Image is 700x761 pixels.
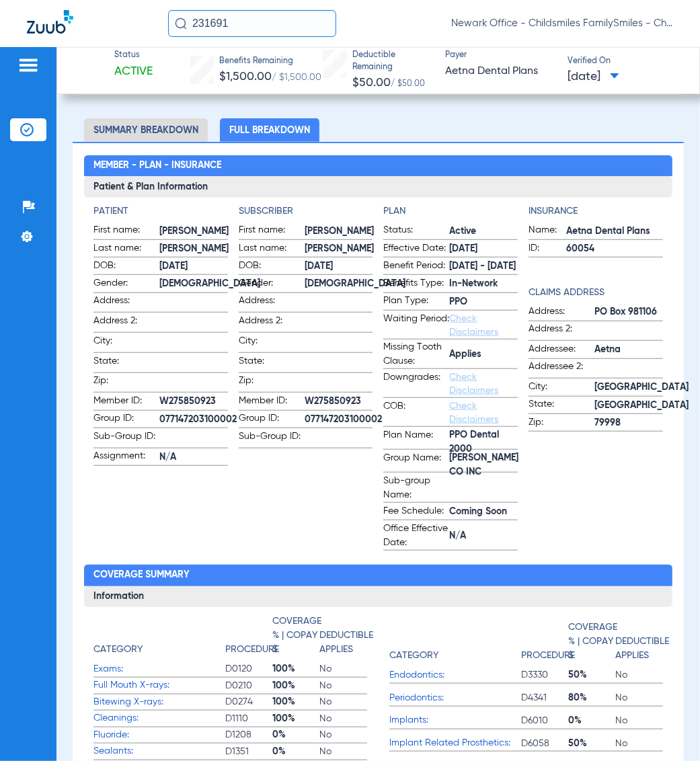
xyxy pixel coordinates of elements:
[17,57,39,73] img: hamburger-icon
[93,276,159,292] span: Gender:
[272,728,319,742] span: 0%
[272,712,319,725] span: 100%
[93,695,225,709] span: Bitewing X-rays:
[93,728,225,742] span: Fluoride:
[320,662,367,676] span: No
[159,413,237,427] span: 077147203100002
[159,225,229,239] span: [PERSON_NAME]
[320,679,367,692] span: No
[521,649,575,663] h4: Procedure
[389,649,438,663] h4: Category
[594,399,689,413] span: [GEOGRAPHIC_DATA]
[529,360,594,378] span: Addressee 2:
[219,71,272,83] span: $1,500.00
[633,696,700,761] iframe: Chat Widget
[168,10,336,37] input: Search for patients
[449,401,498,424] a: Check Disclaimers
[383,451,449,473] span: Group Name:
[594,305,663,319] span: PO Box 981106
[272,614,321,657] h4: Coverage % | Copay $
[521,614,568,668] app-breakdown-title: Procedure
[529,204,663,218] h4: Insurance
[84,586,672,608] h3: Information
[159,450,228,465] span: N/A
[225,695,272,709] span: D0274
[383,370,449,397] span: Downgrades:
[320,695,367,709] span: No
[175,17,187,30] img: Search Icon
[320,629,374,657] h4: Deductible Applies
[383,204,518,218] h4: Plan
[529,342,594,358] span: Addressee:
[114,50,153,62] span: Status
[239,259,305,275] span: DOB:
[239,314,305,332] span: Address 2:
[568,620,617,663] h4: Coverage % | Copay $
[272,745,319,758] span: 0%
[272,662,319,676] span: 100%
[239,241,305,257] span: Last name:
[225,643,279,657] h4: Procedure
[389,668,521,682] span: Endodontics:
[529,322,594,340] span: Address 2:
[305,242,374,256] span: [PERSON_NAME]
[272,679,319,692] span: 100%
[305,225,374,239] span: [PERSON_NAME]
[521,737,568,750] span: D6058
[383,340,449,368] span: Missing Tooth Clause:
[521,714,568,727] span: D6010
[239,374,305,392] span: Zip:
[93,411,159,428] span: Group ID:
[445,63,555,80] span: Aetna Dental Plans
[320,745,367,758] span: No
[272,695,319,709] span: 100%
[305,277,405,291] span: [DEMOGRAPHIC_DATA]
[320,712,367,725] span: No
[521,691,568,705] span: D4341
[594,416,663,430] span: 79998
[449,372,498,395] a: Check Disclaimers
[383,399,449,426] span: COB:
[568,69,619,85] span: [DATE]
[449,435,518,449] span: PPO Dental 2000
[305,413,382,427] span: 077147203100002
[272,73,321,82] span: / $1,500.00
[93,354,159,372] span: State:
[566,242,663,256] span: 60054
[225,712,272,725] span: D1110
[594,343,663,357] span: Aetna
[320,728,367,742] span: No
[93,394,159,410] span: Member ID:
[305,395,373,409] span: W275850923
[239,276,305,292] span: Gender:
[449,242,518,256] span: [DATE]
[93,223,159,239] span: First name:
[383,294,449,310] span: Plan Type:
[93,662,225,676] span: Exams:
[529,397,594,413] span: State:
[529,380,594,396] span: City:
[239,204,373,218] h4: Subscriber
[529,223,566,239] span: Name:
[239,354,305,372] span: State:
[529,286,663,300] app-breakdown-title: Claims Address
[521,668,568,682] span: D3330
[391,80,425,88] span: / $50.00
[383,522,449,550] span: Office Effective Date:
[449,225,518,239] span: Active
[239,411,305,428] span: Group ID:
[159,277,260,291] span: [DEMOGRAPHIC_DATA]
[93,241,159,257] span: Last name:
[305,259,373,274] span: [DATE]
[93,294,159,312] span: Address:
[239,223,305,239] span: First name:
[93,334,159,352] span: City:
[616,737,663,750] span: No
[239,394,305,410] span: Member ID:
[93,204,228,218] app-breakdown-title: Patient
[352,77,391,89] span: $50.00
[449,295,518,309] span: PPO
